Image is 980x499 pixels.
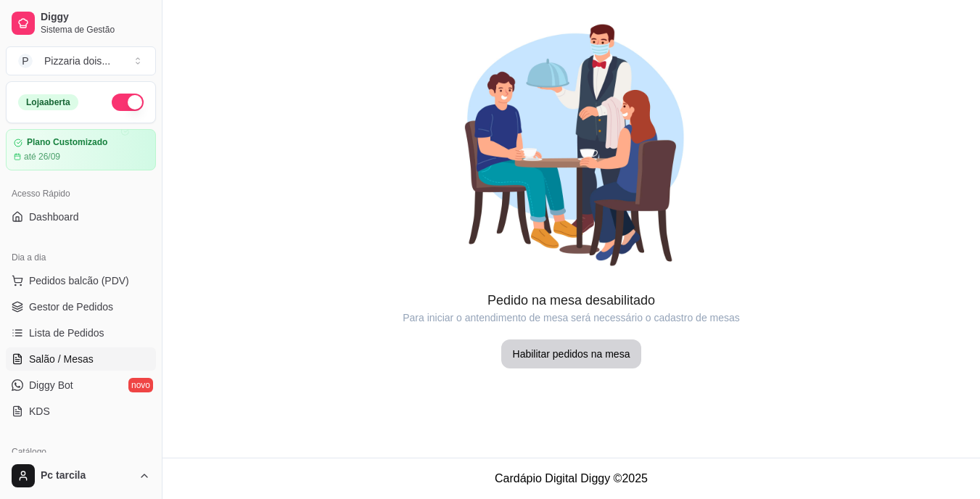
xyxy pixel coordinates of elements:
span: KDS [29,404,50,418]
span: Pc tarcila [41,469,133,482]
span: Gestor de Pedidos [29,300,113,314]
span: Sistema de Gestão [41,24,150,36]
div: Pizzaria dois ... [44,54,110,68]
span: Pedidos balcão (PDV) [29,273,129,288]
article: Para iniciar o antendimento de mesa será necessário o cadastro de mesas [162,310,980,325]
div: Dia a dia [6,246,156,269]
span: Diggy [41,11,150,24]
a: Gestor de Pedidos [6,295,156,318]
div: Acesso Rápido [6,182,156,205]
button: Habilitar pedidos na mesa [501,339,642,368]
button: Pedidos balcão (PDV) [6,269,156,292]
a: Lista de Pedidos [6,321,156,345]
article: até 26/09 [24,151,60,162]
div: Loja aberta [18,94,78,110]
button: Pc tarcila [6,458,156,493]
a: Diggy Botnovo [6,374,156,397]
footer: Cardápio Digital Diggy © 2025 [162,458,980,499]
span: Lista de Pedidos [29,326,104,340]
span: P [18,54,33,68]
button: Alterar Status [112,94,144,111]
a: Plano Customizadoaté 26/09 [6,129,156,170]
a: DiggySistema de Gestão [6,6,156,41]
div: Catálogo [6,440,156,463]
a: Salão / Mesas [6,347,156,371]
article: Plano Customizado [27,137,107,148]
span: Diggy Bot [29,378,73,392]
span: Salão / Mesas [29,352,94,366]
article: Pedido na mesa desabilitado [162,290,980,310]
span: Dashboard [29,210,79,224]
a: Dashboard [6,205,156,228]
a: KDS [6,400,156,423]
button: Select a team [6,46,156,75]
